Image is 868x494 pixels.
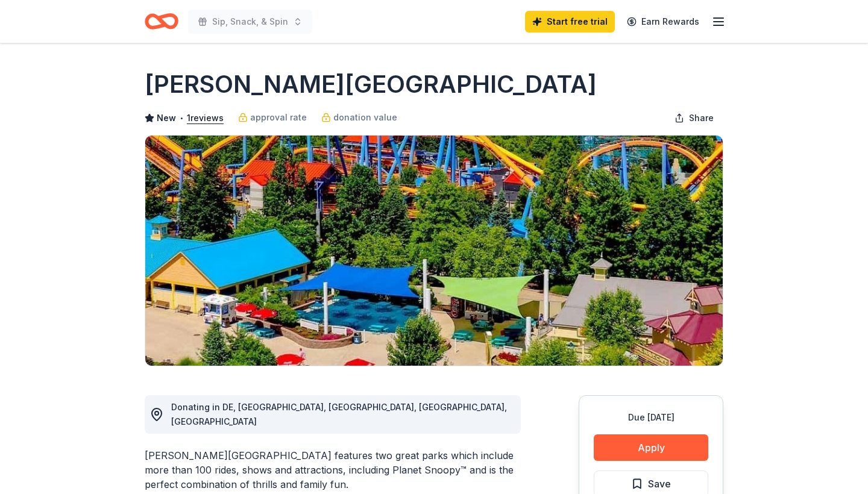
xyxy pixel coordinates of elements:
a: donation value [321,110,397,125]
div: Due [DATE] [594,410,708,425]
span: donation value [333,110,397,125]
span: Share [689,111,714,125]
span: Sip, Snack, & Spin [212,14,288,29]
button: Sip, Snack, & Spin [188,10,312,34]
span: Save [648,476,671,492]
span: Donating in DE, [GEOGRAPHIC_DATA], [GEOGRAPHIC_DATA], [GEOGRAPHIC_DATA], [GEOGRAPHIC_DATA] [171,402,507,427]
span: New [157,111,176,125]
h1: [PERSON_NAME][GEOGRAPHIC_DATA] [145,67,597,101]
button: Apply [594,434,708,461]
span: approval rate [250,110,307,125]
a: Home [145,7,178,36]
a: Start free trial [525,11,615,33]
img: Image for Dorney Park & Wildwater Kingdom [145,136,723,366]
button: Share [665,106,723,130]
div: [PERSON_NAME][GEOGRAPHIC_DATA] features two great parks which include more than 100 rides, shows ... [145,448,521,492]
button: 1reviews [187,111,224,125]
span: • [180,113,184,123]
a: Earn Rewards [620,11,706,33]
a: approval rate [238,110,307,125]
